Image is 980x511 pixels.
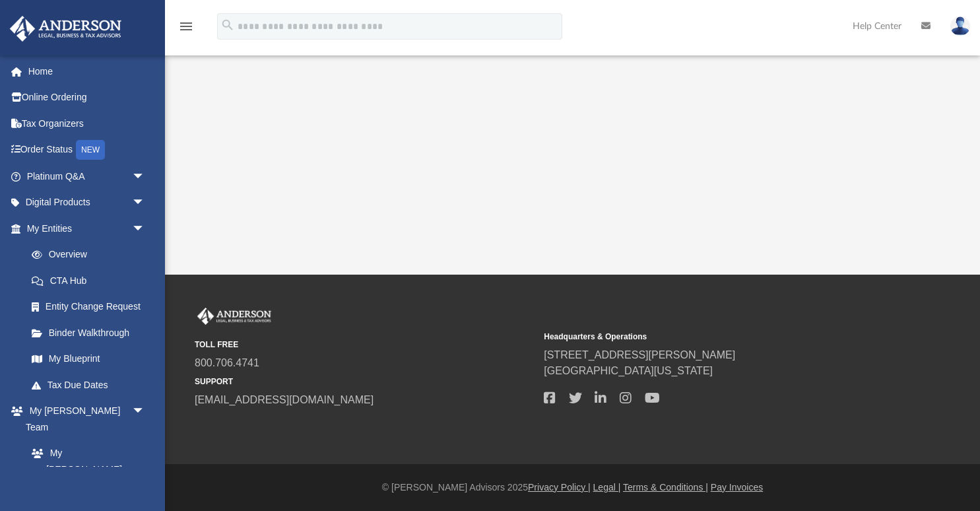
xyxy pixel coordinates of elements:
[623,482,708,493] a: Terms & Conditions |
[9,58,165,85] a: Home
[9,85,165,111] a: Online Ordering
[9,163,165,189] a: Platinum Q&Aarrow_drop_down
[950,17,970,36] img: User Pic
[132,398,158,425] span: arrow_drop_down
[9,215,165,242] a: My Entitiesarrow_drop_down
[18,267,165,294] a: CTA Hub
[18,294,165,320] a: Entity Change Request
[544,365,713,376] a: [GEOGRAPHIC_DATA][US_STATE]
[178,18,194,34] i: menu
[9,189,165,216] a: Digital Productsarrow_drop_down
[18,372,165,398] a: Tax Due Dates
[18,346,158,372] a: My Blueprint
[132,189,158,217] span: arrow_drop_down
[593,482,621,493] a: Legal |
[76,140,105,160] div: NEW
[195,376,535,388] small: SUPPORT
[6,16,125,42] img: Anderson Advisors Platinum Portal
[9,398,158,440] a: My [PERSON_NAME] Teamarrow_drop_down
[195,339,535,351] small: TOLL FREE
[9,137,165,164] a: Order StatusNEW
[195,357,259,368] a: 800.706.4741
[9,110,165,137] a: Tax Organizers
[178,25,194,34] a: menu
[544,349,735,360] a: [STREET_ADDRESS][PERSON_NAME]
[18,320,165,346] a: Binder Walkthrough
[18,440,152,499] a: My [PERSON_NAME] Team
[18,242,165,268] a: Overview
[544,331,884,343] small: Headquarters & Operations
[132,163,158,190] span: arrow_drop_down
[132,215,158,242] span: arrow_drop_down
[528,482,591,493] a: Privacy Policy |
[195,308,274,325] img: Anderson Advisors Platinum Portal
[195,394,374,405] a: [EMAIL_ADDRESS][DOMAIN_NAME]
[220,18,235,32] i: search
[711,482,763,493] a: Pay Invoices
[165,481,980,494] div: © [PERSON_NAME] Advisors 2025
